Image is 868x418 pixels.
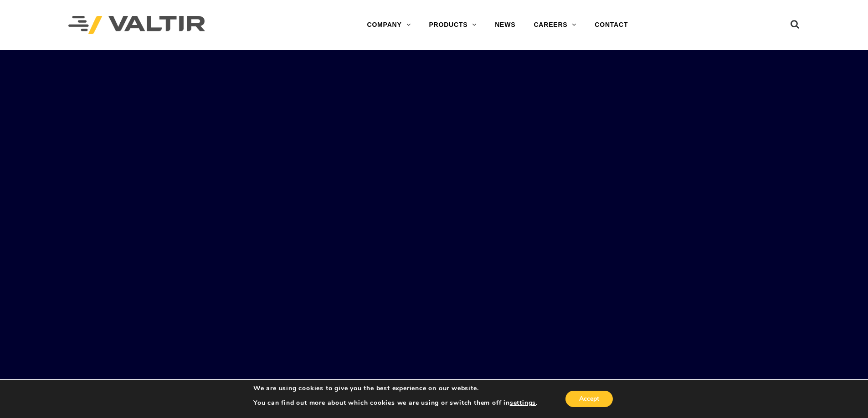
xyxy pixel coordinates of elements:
[565,391,613,407] button: Accept
[586,16,637,34] a: CONTACT
[510,399,536,407] button: settings
[486,16,524,34] a: NEWS
[420,16,486,34] a: PRODUCTS
[68,16,205,35] img: Valtir
[358,16,420,34] a: COMPANY
[253,384,538,393] p: We are using cookies to give you the best experience on our website.
[524,16,586,34] a: CAREERS
[253,399,538,407] p: You can find out more about which cookies we are using or switch them off in .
